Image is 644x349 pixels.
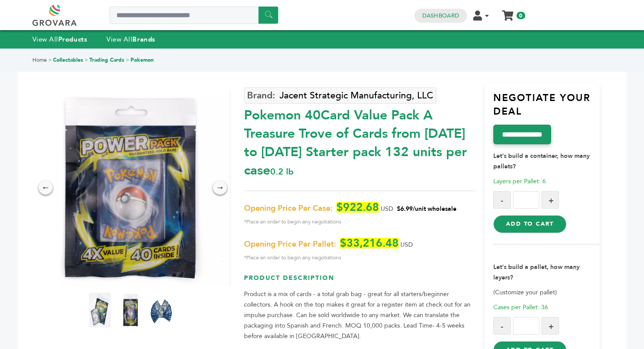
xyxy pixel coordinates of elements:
div: → [213,181,227,195]
img: Pokemon 40-Card Value Pack – A Treasure Trove of Cards from 1996 to 2024 - Starter pack! 132 unit... [150,293,172,328]
span: Opening Price Per Pallet: [244,239,336,250]
span: 0.2 lb [270,166,294,178]
h3: Negotiate Your Deal [493,91,600,125]
span: *Place an order to begin any negotiations [244,216,475,227]
a: Home [32,56,47,63]
span: Opening Price Per Case: [244,203,333,214]
input: Search a product or brand... [110,7,278,24]
span: > [48,56,52,63]
h3: Product Description [244,274,475,289]
a: View AllBrands [106,35,156,44]
button: Add to Cart [493,215,566,233]
img: Pokemon 40-Card Value Pack – A Treasure Trove of Cards from 1996 to 2024 - Starter pack! 132 unit... [89,293,111,328]
div: Pokemon 40Card Value Pack A Treasure Trove of Cards from [DATE] to [DATE] Starter pack 132 units ... [244,102,475,180]
img: Pokemon 40-Card Value Pack – A Treasure Trove of Cards from 1996 to 2024 - Starter pack! 132 unit... [32,89,229,286]
div: ← [39,181,53,195]
p: Product is a mix of cards - a total grab bag - great for all starters/beginner collectors. A hook... [244,289,475,342]
strong: Let's build a pallet, how many layers? [493,263,580,282]
span: $922.68 [336,202,379,213]
a: Collectables [53,56,83,63]
span: Layers per Pallet: 6 [493,177,546,185]
button: - [493,191,511,209]
span: $33,216.48 [340,238,399,248]
strong: Brands [132,35,155,44]
button: + [541,191,559,209]
span: $6.99/unit wholesale [397,205,456,213]
a: Trading Cards [89,56,124,63]
strong: Let's build a container, how many pallets? [493,152,590,171]
span: USD [381,205,393,213]
button: + [541,317,559,335]
span: *Place an order to begin any negotiations [244,252,475,263]
span: Cases per Pallet: 36 [493,303,548,311]
span: > [85,56,88,63]
a: Pokemon [131,56,154,63]
a: Dashboard [422,12,459,20]
a: Jacent Strategic Manufacturing, LLC [244,87,436,104]
a: View AllProducts [32,35,88,44]
span: USD [400,241,413,249]
span: 0 [517,12,525,19]
a: My Cart [502,8,513,17]
button: - [493,317,511,335]
p: (Customize your pallet) [493,287,600,298]
span: > [126,56,129,63]
strong: Products [58,35,87,44]
img: Pokemon 40-Card Value Pack – A Treasure Trove of Cards from 1996 to 2024 - Starter pack! 132 unit... [120,293,142,328]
